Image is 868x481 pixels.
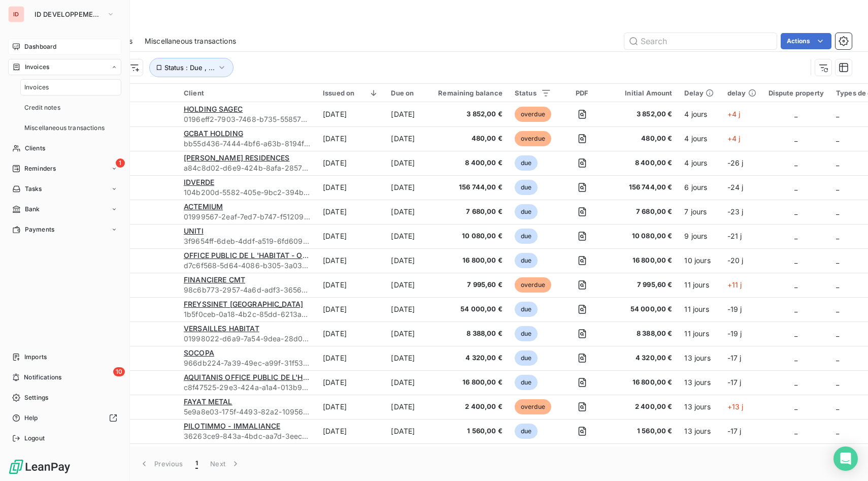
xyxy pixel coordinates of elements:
[836,256,839,265] span: _
[727,354,742,362] span: -17 j
[515,204,538,219] span: due
[8,6,24,22] div: ID
[515,326,538,341] span: due
[385,248,432,273] td: [DATE]
[385,200,432,224] td: [DATE]
[25,184,42,194] span: Tasks
[184,212,311,222] span: 01999567-2eaf-7ed7-b747-f5120978ee2e
[613,353,672,363] span: 4 320,00 €
[438,304,503,314] span: 54 000,00 €
[204,453,247,474] button: Next
[836,427,839,435] span: _
[794,427,797,435] span: _
[727,305,742,313] span: -19 j
[836,280,839,289] span: _
[836,207,839,216] span: _
[727,329,742,338] span: -19 j
[317,126,385,151] td: [DATE]
[145,36,236,46] span: Miscellaneous transactions
[836,158,839,167] span: _
[184,446,282,455] span: [PERSON_NAME] BATIMENT
[727,232,742,240] span: -21 j
[515,375,538,390] span: due
[678,224,721,248] td: 9 jours
[317,175,385,200] td: [DATE]
[317,102,385,126] td: [DATE]
[678,297,721,322] td: 11 jours
[438,329,503,339] span: 8 388,00 €
[184,187,311,198] span: 104b200d-5582-405e-9bc2-394bde349bbf
[678,419,721,443] td: 13 jours
[438,89,503,97] div: Remaining balance
[195,459,198,469] span: 1
[438,158,503,168] span: 8 400,00 €
[678,322,721,346] td: 11 jours
[184,285,311,295] span: 98c6b773-2957-4a6d-adf3-3656e500ce11
[613,377,672,388] span: 16 800,00 €
[794,183,797,191] span: _
[678,346,721,370] td: 13 jours
[184,431,311,441] span: 36263ce9-843a-4bdc-aa7d-3eec9d81c7ee
[116,158,125,168] span: 1
[836,354,839,362] span: _
[613,109,672,119] span: 3 852,00 €
[515,131,551,146] span: overdue
[184,236,311,246] span: 3f9654ff-6deb-4ddf-a519-6fd609eb5b2c
[184,227,204,235] span: UNITI
[385,151,432,175] td: [DATE]
[727,110,741,118] span: +4 j
[438,402,503,412] span: 2 400,00 €
[24,393,48,402] span: Settings
[317,224,385,248] td: [DATE]
[317,297,385,322] td: [DATE]
[133,453,189,474] button: Previous
[189,453,204,474] button: 1
[385,224,432,248] td: [DATE]
[515,155,538,171] span: due
[613,304,672,314] span: 54 000,00 €
[317,151,385,175] td: [DATE]
[184,382,311,393] span: c8f47525-29e3-424a-a1a4-013b9d2ccfb3
[25,62,49,72] span: Invoices
[184,114,311,124] span: 0196eff2-7903-7468-b735-558577cbeb28
[794,232,797,240] span: _
[836,183,839,191] span: _
[317,346,385,370] td: [DATE]
[385,273,432,297] td: [DATE]
[794,158,797,167] span: _
[385,126,432,151] td: [DATE]
[385,346,432,370] td: [DATE]
[515,399,551,414] span: overdue
[613,329,672,339] span: 8 388,00 €
[149,58,233,77] button: Status : Due , ...
[24,352,47,362] span: Imports
[184,89,311,97] div: Client
[113,367,125,376] span: 10
[794,329,797,338] span: _
[727,378,742,387] span: -17 j
[794,378,797,387] span: _
[624,33,777,49] input: Search
[781,33,831,49] button: Actions
[438,134,503,144] span: 480,00 €
[794,280,797,289] span: _
[438,280,503,290] span: 7 995,60 €
[836,232,839,240] span: _
[836,378,839,387] span: _
[836,402,839,411] span: _
[794,256,797,265] span: _
[24,123,105,133] span: Miscellaneous transactions
[8,410,121,426] a: Help
[184,129,243,138] span: GCBAT HOLDING
[836,134,839,143] span: _
[438,353,503,363] span: 4 320,00 €
[794,110,797,118] span: _
[184,105,243,113] span: HOLDING SAGEC
[184,358,311,368] span: 966db224-7a39-49ec-a99f-31f53ae7e3e4
[184,397,232,406] span: FAYAT METAL
[678,370,721,395] td: 13 jours
[515,180,538,195] span: due
[515,253,538,268] span: due
[184,139,311,149] span: bb55d436-7444-4bf6-a63b-8194f36900dc
[613,231,672,241] span: 10 080,00 €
